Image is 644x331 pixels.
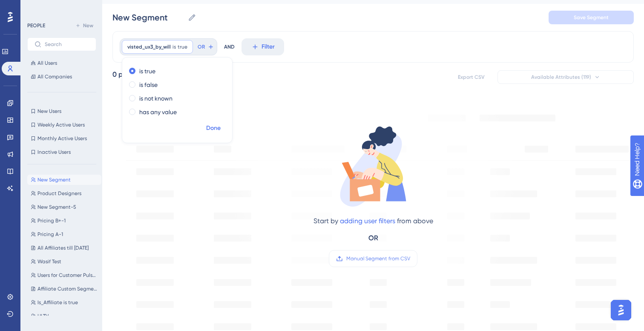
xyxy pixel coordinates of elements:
span: Is_Affiliate is true [37,299,78,306]
span: All Affiliates till [DATE] [37,245,89,251]
button: All Users [27,58,96,68]
input: Search [45,41,89,47]
span: Product Designers [37,190,81,197]
button: Done [201,121,225,136]
button: New Segment [27,175,101,185]
span: OR [198,43,205,50]
span: Available Attributes (119) [531,74,591,81]
button: Wasif Test [27,256,101,267]
button: New Segment-5 [27,202,101,212]
button: Monthly Active Users [27,133,96,144]
button: New Users [27,106,96,116]
div: PEOPLE [27,22,45,29]
button: New [72,20,96,31]
button: OR [196,40,215,54]
span: Affiliate Custom Segment to exclude [37,285,98,292]
button: Export CSV [450,70,492,84]
span: Export CSV [458,74,485,81]
span: is [172,43,176,50]
span: Filter [262,42,275,52]
span: Manual Segment from CSV [346,255,410,262]
button: Affiliate Custom Segment to exclude [27,284,101,294]
button: HLTV [27,311,101,321]
button: All Companies [27,72,96,82]
button: Weekly Active Users [27,120,96,130]
span: All Users [37,60,57,66]
div: Start by from above [313,216,433,226]
span: Wasif Test [37,258,61,265]
label: is false [139,80,158,90]
span: Pricing A-1 [37,231,63,238]
span: Pricing B+-1 [37,217,66,224]
iframe: UserGuiding AI Assistant Launcher [608,297,634,323]
label: is not known [139,93,172,104]
button: Available Attributes (119) [497,70,634,84]
label: is true [139,66,155,76]
span: Users for Customer Pulse Survey 2025 [37,272,98,279]
span: All Companies [37,73,72,80]
button: Filter [241,38,284,55]
button: Users for Customer Pulse Survey 2025 [27,270,101,280]
span: Weekly Active Users [37,121,85,128]
button: Pricing B+-1 [27,216,101,226]
button: Is_Affiliate is true [27,297,101,308]
button: All Affiliates till [DATE] [27,243,101,253]
span: Monthly Active Users [37,135,87,142]
span: New Segment [37,176,71,183]
div: 0 people [112,69,141,80]
span: visted_ux3_by_will [127,43,171,50]
input: Segment Name [112,12,184,23]
button: Pricing A-1 [27,229,101,239]
span: Need Help? [20,2,53,12]
span: Save Segment [574,14,609,21]
span: New Segment-5 [37,204,76,210]
label: has any value [139,107,177,117]
button: Save Segment [549,11,634,24]
div: AND [224,38,235,55]
div: OR [368,233,378,243]
span: Done [206,123,221,133]
button: Inactive Users [27,147,96,157]
span: true [178,43,187,50]
span: New Users [37,108,61,115]
a: adding user filters [340,217,395,225]
span: New [83,22,93,29]
button: Product Designers [27,188,101,199]
span: Inactive Users [37,149,71,155]
span: HLTV [37,313,49,319]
